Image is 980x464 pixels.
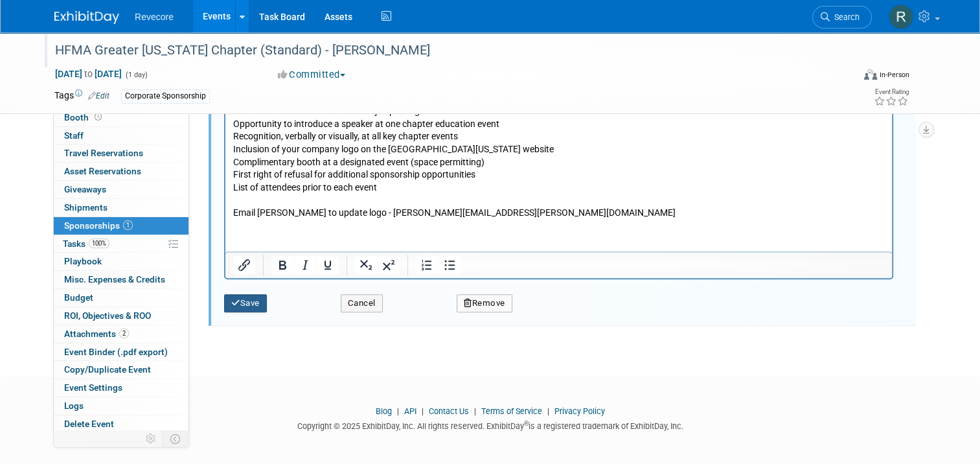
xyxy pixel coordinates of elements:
[64,148,143,158] span: Travel Reservations
[124,71,148,79] span: (1 day)
[64,347,168,357] span: Event Binder (.pdf export)
[378,256,400,274] button: Superscript
[140,430,163,447] td: Personalize Event Tab Strip
[82,69,95,79] span: to
[273,68,350,82] button: Committed
[341,294,383,312] button: Cancel
[54,289,188,307] a: Budget
[874,89,909,95] div: Event Rating
[394,406,402,416] span: |
[864,69,877,80] img: Format-Inperson.png
[830,12,860,22] span: Search
[54,271,188,288] a: Misc. Expenses & Credits
[89,238,109,248] span: 100%
[51,39,837,62] div: HFMA Greater [US_STATE] Chapter (Standard) - [PERSON_NAME]
[64,130,84,141] span: Staff
[88,91,109,100] a: Edit
[64,220,133,231] span: Sponsorships
[471,406,479,416] span: |
[135,12,174,22] span: Revecore
[271,256,293,274] button: Bold
[524,420,529,427] sup: ®
[54,307,188,325] a: ROI, Objectives & ROO
[54,235,188,253] a: Tasks100%
[64,184,106,194] span: Giveaways
[889,5,913,29] img: Rachael Sires
[64,202,108,213] span: Shipments
[481,406,542,416] a: Terms of Service
[163,430,189,447] td: Toggle Event Tabs
[554,406,605,416] a: Privacy Policy
[879,70,909,80] div: In-Person
[64,329,129,339] span: Attachments
[376,406,392,416] a: Blog
[544,406,553,416] span: |
[54,181,188,198] a: Giveaways
[64,256,102,266] span: Playbook
[429,406,469,416] a: Contact Us
[54,11,119,24] img: ExhibitDay
[92,112,104,122] span: Booth not reserved yet
[294,256,316,274] button: Italic
[224,294,267,312] button: Save
[64,364,151,375] span: Copy/Duplicate Event
[54,217,188,235] a: Sponsorships1
[54,163,188,180] a: Asset Reservations
[54,415,188,433] a: Delete Event
[64,112,104,122] span: Booth
[404,406,416,416] a: API
[64,166,141,176] span: Asset Reservations
[63,238,109,249] span: Tasks
[416,256,438,274] button: Numbered list
[54,343,188,361] a: Event Binder (.pdf export)
[317,256,339,274] button: Underline
[812,6,872,29] a: Search
[64,400,84,411] span: Logs
[54,379,188,397] a: Event Settings
[64,419,114,429] span: Delete Event
[54,361,188,378] a: Copy/Duplicate Event
[54,127,188,145] a: Staff
[121,89,210,103] div: Corporate Sponsorship
[119,329,129,338] span: 2
[54,68,122,80] span: [DATE] [DATE]
[54,109,188,126] a: Booth
[64,274,165,284] span: Misc. Expenses & Credits
[233,256,255,274] button: Insert/edit link
[418,406,427,416] span: |
[54,199,188,216] a: Shipments
[355,256,377,274] button: Subscript
[457,294,512,312] button: Remove
[64,292,93,303] span: Budget
[783,67,909,87] div: Event Format
[64,382,122,393] span: Event Settings
[54,145,188,162] a: Travel Reservations
[225,11,892,251] iframe: Rich Text Area
[54,89,109,104] td: Tags
[123,220,133,230] span: 1
[54,397,188,415] a: Logs
[439,256,461,274] button: Bullet list
[64,310,151,321] span: ROI, Objectives & ROO
[54,325,188,343] a: Attachments2
[54,253,188,270] a: Playbook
